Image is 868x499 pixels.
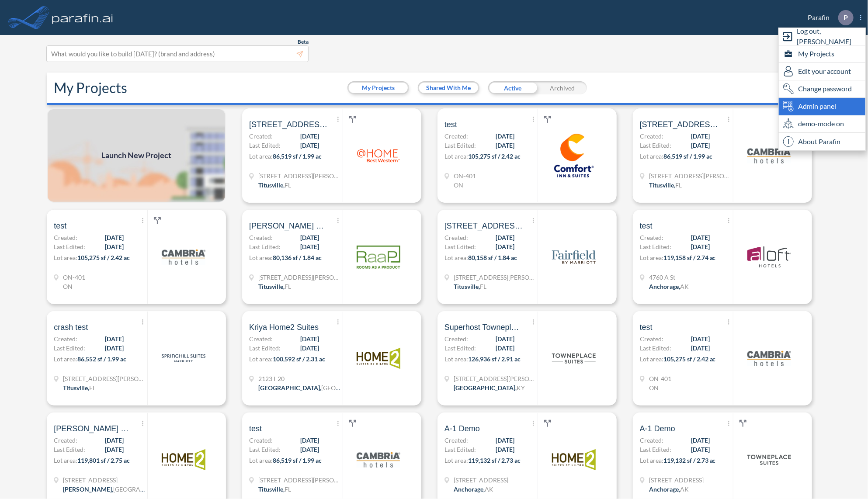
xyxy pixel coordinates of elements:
[54,80,127,96] h2: My Projects
[691,445,710,454] span: [DATE]
[47,108,226,203] img: add
[273,254,322,261] span: 80,136 sf / 1.84 ac
[640,322,653,333] span: test
[691,436,710,445] span: [DATE]
[468,152,521,160] span: 105,275 sf / 2.42 ac
[454,180,463,190] div: ON
[300,343,319,353] span: [DATE]
[496,343,514,353] span: [DATE]
[795,10,861,25] div: Parafin
[54,221,66,231] span: test
[300,132,319,141] span: [DATE]
[640,141,671,150] span: Last Edited:
[162,438,205,482] img: logo
[485,485,493,493] span: AK
[63,282,73,291] div: ON
[779,80,865,98] div: Change password
[249,343,281,353] span: Last Edited:
[54,254,77,261] span: Lot area:
[249,254,273,261] span: Lot area:
[357,438,400,482] img: logo
[779,45,865,63] div: My Projects
[663,457,716,464] span: 119,132 sf / 2.73 ac
[54,436,77,445] span: Created:
[444,322,523,333] span: Superhost Towneplace
[454,282,486,291] div: Titusville, FL
[783,136,794,147] span: i
[249,221,328,231] span: RaaP demo
[640,132,663,141] span: Created:
[444,242,476,251] span: Last Edited:
[300,233,319,242] span: [DATE]
[640,445,671,454] span: Last Edited:
[640,457,663,464] span: Lot area:
[285,181,291,189] span: FL
[797,26,865,47] span: Log out, [PERSON_NAME]
[54,457,77,464] span: Lot area:
[273,152,322,160] span: 86,519 sf / 1.99 ac
[239,311,434,405] a: Kriya Home2 SuitesCreated:[DATE]Last Edited:[DATE]Lot area:100,592 sf / 2.31 ac2123 I-20[GEOGRAPH...
[640,152,663,160] span: Lot area:
[434,210,629,304] a: [STREET_ADDRESS][PERSON_NAME]Created:[DATE]Last Edited:[DATE]Lot area:80,158 sf / 1.84 ac[STREET_...
[105,445,124,454] span: [DATE]
[273,355,325,363] span: 100,592 sf / 2.31 ac
[640,119,719,130] span: 4760 helen hauser
[629,311,825,405] a: testCreated:[DATE]Last Edited:[DATE]Lot area:105,275 sf / 2.42 acON-401ONlogo
[517,384,525,392] span: KY
[468,254,517,261] span: 80,158 sf / 1.84 ac
[249,242,281,251] span: Last Edited:
[640,242,671,251] span: Last Edited:
[779,28,865,45] div: Log out
[640,221,653,231] span: test
[454,181,463,189] span: ON
[113,485,176,493] span: [GEOGRAPHIC_DATA]
[54,343,85,353] span: Last Edited:
[649,180,682,190] div: Titusville, FL
[63,374,146,383] span: 4760 Helen Hauser Blvd
[258,374,341,383] span: 2123 I-20
[54,445,85,454] span: Last Edited:
[300,141,319,150] span: [DATE]
[496,141,514,150] span: [DATE]
[496,132,514,141] span: [DATE]
[258,180,291,190] div: Titusville, FL
[798,83,852,94] span: Change password
[300,242,319,251] span: [DATE]
[747,438,791,482] img: logo
[663,355,716,363] span: 105,275 sf / 2.42 ac
[63,475,146,485] span: 503 E US Hwy 80
[454,475,508,485] span: 4960 A St
[43,210,239,304] a: testCreated:[DATE]Last Edited:[DATE]Lot area:105,275 sf / 2.42 acON-401ONlogo
[691,132,710,141] span: [DATE]
[300,436,319,445] span: [DATE]
[258,282,291,291] div: Titusville, FL
[640,343,671,353] span: Last Edited:
[444,445,476,454] span: Last Edited:
[105,343,124,353] span: [DATE]
[258,283,285,290] span: Titusville ,
[649,384,659,392] span: ON
[747,235,791,279] img: logo
[691,242,710,251] span: [DATE]
[239,210,434,304] a: [PERSON_NAME] demoCreated:[DATE]Last Edited:[DATE]Lot area:80,136 sf / 1.84 ac[STREET_ADDRESS][PE...
[538,81,587,94] div: Archived
[496,436,514,445] span: [DATE]
[454,485,493,494] div: Anchorage, AK
[444,119,457,130] span: test
[640,334,663,343] span: Created:
[249,119,328,130] span: 4760 helen hauser
[298,38,309,45] span: Beta
[54,334,77,343] span: Created:
[640,254,663,261] span: Lot area:
[105,233,124,242] span: [DATE]
[258,475,341,485] span: 4760 Helen Hauser Blvd
[649,485,689,494] div: Anchorage, AK
[258,485,291,494] div: Titusville, FL
[649,485,680,493] span: Anchorage ,
[649,283,680,290] span: Anchorage ,
[249,457,273,464] span: Lot area:
[798,49,834,59] span: My Projects
[63,273,85,282] span: ON-401
[649,171,732,180] span: 4760 Helen Hauser Blvd
[258,273,341,282] span: 4760 Helen Hauser Blvd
